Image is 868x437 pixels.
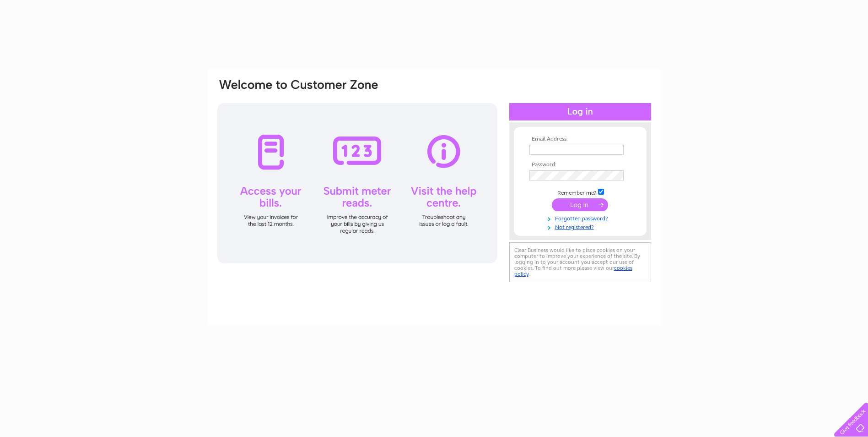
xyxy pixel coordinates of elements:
[552,198,608,211] input: Submit
[529,213,633,222] a: Forgotten password?
[509,242,651,282] div: Clear Business would like to place cookies on your computer to improve your experience of the sit...
[527,162,633,168] th: Password:
[527,187,633,197] td: Remember me?
[529,222,633,231] a: Not registered?
[514,265,632,277] a: cookies policy
[527,136,633,142] th: Email Address:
